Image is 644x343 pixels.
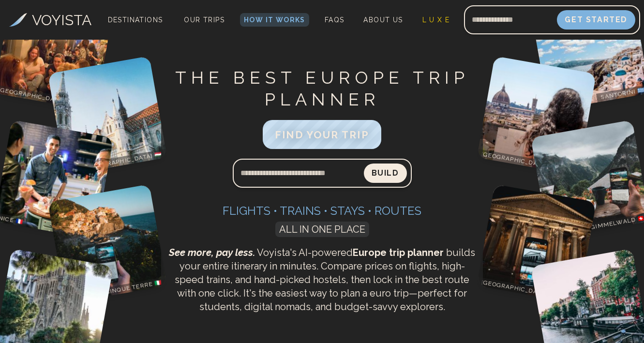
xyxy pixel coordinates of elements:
input: Email address [464,8,557,31]
strong: Europe trip planner [353,247,444,258]
img: Rome [477,184,596,303]
a: VOYISTA [9,9,91,31]
span: See more, pay less. [169,247,255,258]
button: Get Started [557,10,635,30]
a: FAQs [321,13,348,27]
button: FIND YOUR TRIP [263,120,381,149]
span: ALL IN ONE PLACE [275,222,369,237]
a: How It Works [240,13,309,27]
h1: THE BEST EUROPE TRIP PLANNER [165,67,479,110]
span: How It Works [244,16,305,24]
span: About Us [363,16,403,24]
img: Budapest [48,56,167,175]
a: FIND YOUR TRIP [263,131,381,140]
span: Our Trips [184,16,225,24]
a: L U X E [419,13,454,27]
span: FAQs [325,16,344,24]
span: L U X E [422,16,450,24]
p: Voyista's AI-powered builds your entire itinerary in minutes. Compare prices on flights, high-spe... [165,246,479,313]
img: Voyista Logo [9,13,27,27]
h3: VOYISTA [32,9,91,31]
a: About Us [359,13,406,27]
a: Our Trips [180,13,228,27]
img: Cinque Terre [48,184,167,303]
button: Build [364,164,407,183]
img: Florence [477,56,596,175]
h3: Flights • Trains • Stays • Routes [165,203,479,219]
input: Search query [233,162,364,185]
span: Destinations [104,12,167,41]
span: FIND YOUR TRIP [275,129,369,141]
